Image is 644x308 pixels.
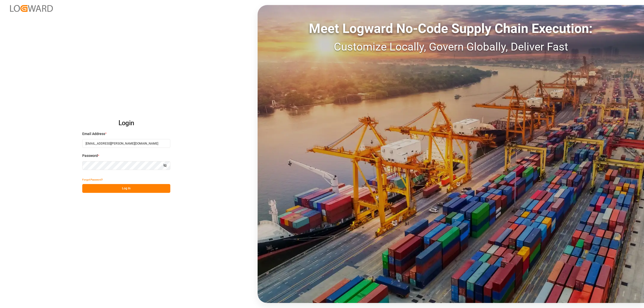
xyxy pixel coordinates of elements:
input: Enter your email [82,139,170,148]
button: Log In [82,184,170,193]
div: Customize Locally, Govern Globally, Deliver Fast [258,38,644,55]
button: Forgot Password? [82,175,103,184]
span: Email Address [82,131,105,137]
div: Meet Logward No-Code Supply Chain Execution: [258,19,644,38]
span: Password [82,153,98,158]
img: Logward_new_orange.png [10,5,53,12]
h2: Login [82,115,170,131]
